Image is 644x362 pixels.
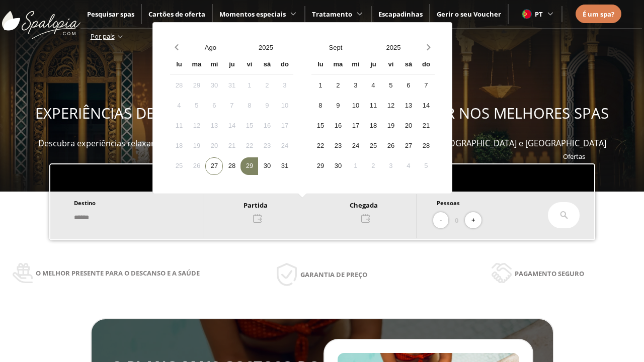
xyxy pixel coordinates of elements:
div: vi [382,56,399,74]
div: 10 [276,97,293,115]
div: 31 [223,77,240,95]
span: É um spa? [583,10,614,19]
div: 25 [170,157,188,175]
div: 4 [364,77,382,95]
div: 20 [205,137,223,155]
button: Open years overlay [364,39,422,56]
div: lu [170,56,188,74]
div: 10 [347,97,364,115]
div: ju [364,56,382,74]
div: 27 [399,137,417,155]
div: 21 [417,117,435,135]
div: 25 [364,137,382,155]
div: 11 [364,97,382,115]
div: vi [240,56,258,74]
div: 24 [347,137,364,155]
div: 19 [188,137,205,155]
span: Pagamento seguro [515,268,584,279]
div: 6 [399,77,417,95]
div: 8 [240,97,258,115]
div: 2 [329,77,347,95]
div: 22 [240,137,258,155]
button: Open months overlay [306,39,364,56]
div: 30 [258,157,276,175]
a: Cartões de oferta [148,10,205,19]
div: 23 [329,137,347,155]
div: 12 [188,117,205,135]
div: 29 [188,77,205,95]
div: 26 [188,157,205,175]
a: Gerir o seu Voucher [437,10,501,19]
button: Open months overlay [183,39,238,56]
div: 31 [276,157,293,175]
div: 1 [311,77,329,95]
span: Descubra experiências relaxantes, desfrute e ofereça momentos de bem-estar em mais de 400 spas em... [38,138,606,149]
div: Calendar wrapper [311,56,435,175]
div: 27 [205,157,223,175]
div: do [276,56,293,74]
div: 30 [205,77,223,95]
div: 16 [258,117,276,135]
div: 28 [170,77,188,95]
span: Garantia de preço [300,269,367,280]
div: 7 [223,97,240,115]
div: mi [347,56,364,74]
div: 2 [364,157,382,175]
div: ju [223,56,240,74]
a: Pesquisar spas [87,10,134,19]
div: 29 [240,157,258,175]
span: EXPERIÊNCIAS DE BEM-ESTAR PARA OFERECER E APROVEITAR NOS MELHORES SPAS [35,103,609,123]
div: 11 [170,117,188,135]
div: 5 [417,157,435,175]
div: 28 [417,137,435,155]
div: ma [329,56,347,74]
div: 13 [399,97,417,115]
div: 6 [205,97,223,115]
span: 0 [455,215,458,226]
div: 29 [311,157,329,175]
div: 30 [329,157,347,175]
div: 1 [347,157,364,175]
div: lu [311,56,329,74]
div: 12 [382,97,399,115]
div: 9 [258,97,276,115]
div: 4 [170,97,188,115]
button: + [465,212,481,229]
div: sá [258,56,276,74]
div: 8 [311,97,329,115]
div: Calendar days [311,77,435,175]
div: 2 [258,77,276,95]
div: 20 [399,117,417,135]
div: 21 [223,137,240,155]
span: Por país [91,32,115,41]
div: Calendar days [170,77,293,175]
button: Open years overlay [238,39,293,56]
div: 18 [364,117,382,135]
span: O melhor presente para o descanso e a saúde [36,267,200,279]
div: do [417,56,435,74]
button: - [433,212,448,229]
a: É um spa? [583,9,614,20]
div: Calendar wrapper [170,56,293,175]
div: 4 [399,157,417,175]
div: 14 [417,97,435,115]
div: 18 [170,137,188,155]
div: 14 [223,117,240,135]
div: 7 [417,77,435,95]
div: 5 [188,97,205,115]
div: 28 [223,157,240,175]
div: 5 [382,77,399,95]
div: 17 [347,117,364,135]
div: 3 [276,77,293,95]
div: 16 [329,117,347,135]
div: 9 [329,97,347,115]
div: mi [205,56,223,74]
a: Escapadinhas [378,10,423,19]
div: 23 [258,137,276,155]
div: 15 [311,117,329,135]
button: Next month [422,39,435,56]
